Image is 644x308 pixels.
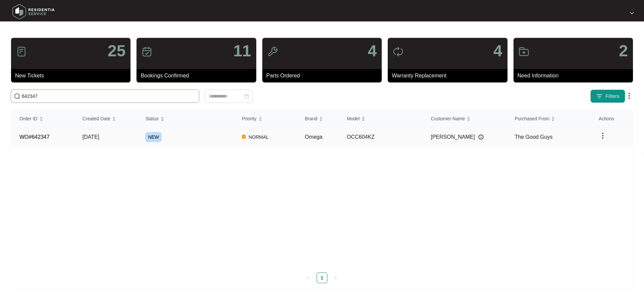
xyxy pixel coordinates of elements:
span: NORMAL [246,133,271,141]
span: Customer Name [431,115,465,122]
img: Vercel Logo [242,135,246,139]
p: Warranty Replacement [392,72,507,80]
th: Customer Name [423,110,506,128]
button: right [330,272,341,283]
span: Model [347,115,360,122]
img: residentia service logo [10,2,57,22]
th: Brand [297,110,339,128]
th: Status [137,110,234,128]
button: left [303,272,314,283]
p: 25 [108,43,125,59]
td: OCC604KZ [339,128,423,146]
img: icon [16,46,27,57]
th: Purchased From [507,110,591,128]
li: Previous Page [303,272,314,283]
img: dropdown arrow [625,92,633,100]
img: search-icon [14,93,20,100]
span: Filters [605,93,620,100]
span: Created Date [83,115,110,122]
li: Next Page [330,272,341,283]
p: Bookings Confirmed [141,72,256,80]
span: right [333,276,337,280]
img: filter icon [596,93,603,100]
span: Omega [305,134,322,140]
p: Need Information [518,72,633,80]
th: Created Date [74,110,138,128]
img: icon [393,46,404,57]
span: [DATE] [83,134,99,140]
li: 1 [317,272,327,283]
span: Purchased From [515,115,549,122]
span: left [307,276,311,280]
img: icon [519,46,529,57]
th: Order ID [11,110,74,128]
th: Priority [234,110,297,128]
th: Model [339,110,423,128]
span: The Good Guys [515,134,553,140]
span: NEW [145,132,162,142]
p: 11 [233,43,251,59]
img: dropdown arrow [630,11,634,15]
span: Brand [305,115,317,122]
p: New Tickets [15,72,130,80]
th: Actions [591,110,633,128]
img: icon [142,46,152,57]
p: 4 [368,43,377,59]
img: icon [267,46,278,57]
span: Order ID [19,115,38,122]
span: [PERSON_NAME] [431,133,475,141]
a: 1 [317,273,327,283]
p: 2 [619,43,628,59]
p: 4 [493,43,502,59]
img: dropdown arrow [599,132,607,140]
a: WO#642347 [19,134,50,140]
button: filter iconFilters [590,89,625,103]
img: Info icon [478,134,484,140]
p: Parts Ordered [266,72,382,80]
span: Priority [242,115,257,122]
span: Status [145,115,159,122]
input: Search by Order Id, Assignee Name, Customer Name, Brand and Model [22,93,196,100]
